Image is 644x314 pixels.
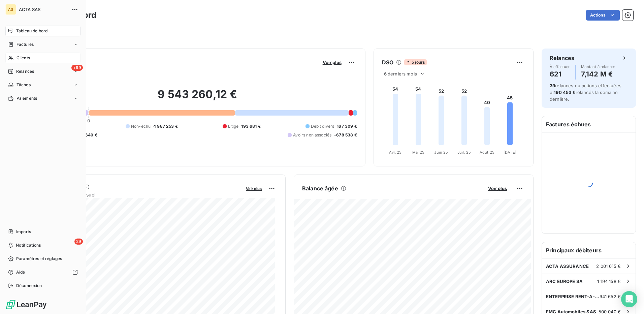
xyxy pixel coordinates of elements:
[600,294,621,299] span: 941 652 €
[244,185,264,191] button: Voir plus
[16,242,41,248] span: Notifications
[389,150,401,155] tspan: Avr. 25
[17,55,30,61] span: Clients
[597,279,621,284] span: 1 194 158 €
[404,59,427,65] span: 5 jours
[16,269,25,275] span: Aide
[486,185,509,191] button: Voir plus
[546,279,583,284] span: ARC EUROPE SA
[16,229,31,235] span: Imports
[621,291,637,307] div: Open Intercom Messenger
[412,150,424,155] tspan: Mai 25
[554,90,575,95] span: 190 453 €
[480,150,494,155] tspan: Août 25
[542,116,636,132] h6: Factures échues
[5,267,80,278] a: Aide
[382,58,393,66] h6: DSO
[457,150,471,155] tspan: Juil. 25
[334,132,357,138] span: -678 538 €
[546,263,589,269] span: ACTA ASSURANCE
[17,95,37,101] span: Paiements
[38,191,241,198] span: Chiffre d'affaires mensuel
[19,7,67,12] span: ACTA SAS
[488,186,507,191] span: Voir plus
[581,65,615,69] span: Montant à relancer
[321,59,344,65] button: Voir plus
[131,123,151,129] span: Non-échu
[434,150,448,155] tspan: Juin 25
[38,88,357,108] h2: 9 543 260,12 €
[586,10,620,21] button: Actions
[293,132,331,138] span: Avoirs non associés
[546,294,600,299] span: ENTERPRISE RENT-A-CAR - CITER SA
[323,60,342,65] span: Voir plus
[337,123,357,129] span: 167 309 €
[596,263,621,269] span: 2 001 615 €
[74,239,83,245] span: 29
[550,54,574,62] h6: Relances
[384,71,417,76] span: 6 derniers mois
[16,28,47,34] span: Tableau de bord
[550,83,621,102] span: relances ou actions effectuées et relancés la semaine dernière.
[5,299,47,310] img: Logo LeanPay
[228,123,239,129] span: Litige
[16,68,34,74] span: Relances
[153,123,178,129] span: 4 987 253 €
[581,69,615,80] h4: 7,142 M €
[550,69,570,80] h4: 621
[5,4,16,15] div: AS
[17,82,31,88] span: Tâches
[71,65,83,71] span: +99
[302,184,338,192] h6: Balance âgée
[542,242,636,258] h6: Principaux débiteurs
[16,256,62,262] span: Paramètres et réglages
[504,150,516,155] tspan: [DATE]
[16,283,42,289] span: Déconnexion
[311,123,334,129] span: Débit divers
[241,123,260,129] span: 193 681 €
[17,41,34,48] span: Factures
[550,83,555,88] span: 39
[87,118,90,123] span: 0
[550,65,570,69] span: À effectuer
[246,186,262,191] span: Voir plus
